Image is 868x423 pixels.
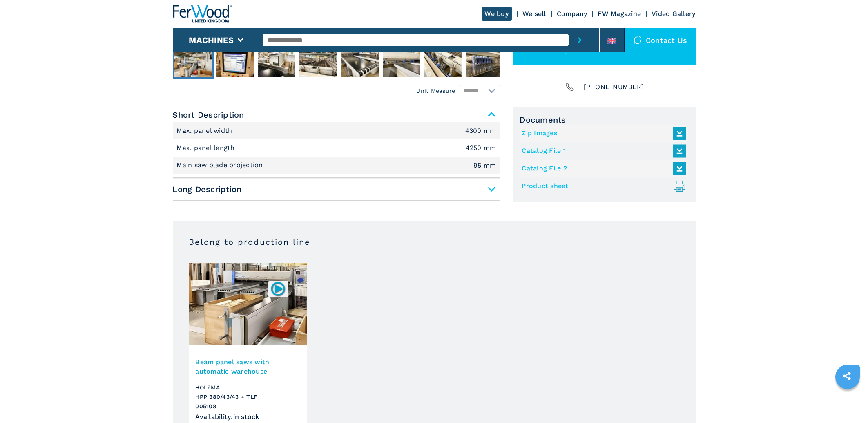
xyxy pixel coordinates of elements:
[189,237,311,247] h4: Belong to production line
[423,46,464,79] button: Go to Slide 7
[196,413,300,420] div: Availability : in stock
[466,145,496,151] em: 4250 mm
[174,48,212,77] img: aa296e95c7674bda257a3b00b299af4d
[196,383,300,411] h3: HOLZMA HPP 380/43/43 + TLF 005108
[522,179,682,193] a: Product sheet
[833,386,862,417] iframe: Chat
[383,48,420,77] img: 39ae7ac2d9b09497075c813f712c2de1
[196,357,300,376] h3: Beam panel saws with automatic warehouse
[256,46,297,79] button: Go to Slide 3
[173,107,500,122] span: Short Description
[258,48,295,77] img: a535e164cbdcce9d8c583fba897e2fe4
[177,143,237,152] p: Max. panel length
[522,144,682,158] a: Catalog File 1
[466,48,504,77] img: 9a7dd5d2db2a8cae9de46380220d6eed
[837,366,857,386] a: sharethis
[557,10,587,18] a: Company
[564,81,576,93] img: Phone
[270,281,286,297] img: 005108
[173,182,500,197] span: Long Description
[177,126,234,135] p: Max. panel width
[465,128,496,134] em: 4300 mm
[584,81,644,93] span: [PHONE_NUMBER]
[473,162,496,169] em: 95 mm
[625,28,696,52] div: Contact us
[214,46,255,79] button: Go to Slide 2
[520,115,688,125] span: Documents
[522,10,546,18] a: We sell
[339,46,380,79] button: Go to Slide 5
[522,127,682,140] a: Zip Images
[173,122,500,174] div: Short Description
[652,10,695,18] a: Video Gallery
[189,35,234,45] button: Machines
[299,48,337,77] img: 7884eba0b273bd0269fedac62ac06d46
[634,36,642,44] img: Contact us
[216,48,254,77] img: 7870d97d68304b290dc770e727c42f14
[417,87,455,95] em: Unit Measure
[464,46,505,79] button: Go to Slide 8
[424,48,462,77] img: 34864a0f5972f8951b578036a6e8733b
[341,48,379,77] img: d9d1d2ff708e09c6d556afe0babfd657
[173,46,214,79] button: Go to Slide 1
[173,5,232,23] img: Ferwood
[177,161,266,170] p: Main saw blade projection
[598,10,641,18] a: FW Magazine
[173,46,500,79] nav: Thumbnail Navigation
[482,7,512,21] a: We buy
[298,46,339,79] button: Go to Slide 4
[381,46,422,79] button: Go to Slide 6
[569,28,591,52] button: submit-button
[189,263,307,345] img: Beam panel saws with automatic warehouse HOLZMA HPP 380/43/43 + TLF
[522,162,682,175] a: Catalog File 2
